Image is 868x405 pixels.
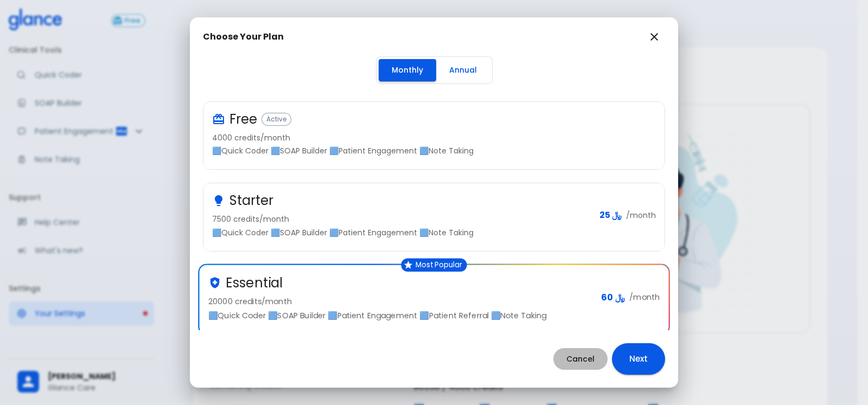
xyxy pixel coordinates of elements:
p: 20000 credits/month [208,296,592,307]
button: Cancel [553,348,608,370]
p: 4000 credits/month [212,132,647,143]
p: 🟦Quick Coder 🟦SOAP Builder 🟦Patient Engagement 🟦Note Taking [212,227,591,238]
p: 🟦Quick Coder 🟦SOAP Builder 🟦Patient Engagement 🟦Note Taking [212,145,647,156]
span: Most Popular [411,261,467,269]
p: /month [626,210,656,221]
h3: Essential [226,274,283,292]
span: Active [262,115,291,123]
p: 7500 credits/month [212,214,591,224]
p: /month [629,292,660,303]
span: ﷼ 60 [601,292,625,303]
button: Annual [436,59,490,81]
button: Monthly [379,59,436,81]
button: Next [612,343,665,375]
p: 🟦Quick Coder 🟦SOAP Builder 🟦Patient Engagement 🟦Patient Referral 🟦Note Taking [208,310,592,321]
h3: Free [229,111,257,128]
span: ﷼ 25 [599,210,622,221]
h3: Starter [229,192,273,209]
h2: Choose Your Plan [203,31,284,42]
